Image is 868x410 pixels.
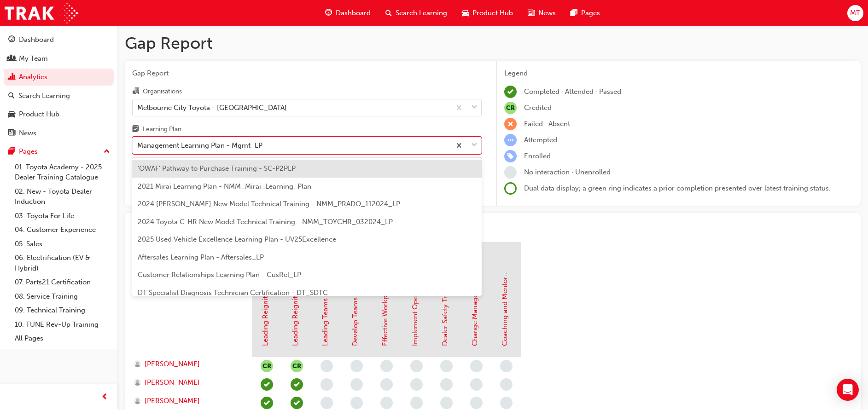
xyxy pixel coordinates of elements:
span: learningRecordVerb_NONE-icon [380,378,393,391]
a: Leading Teams Effectively [321,263,329,346]
span: learningplan-icon [132,126,139,134]
span: No interaction · Unenrolled [524,168,611,176]
span: learningRecordVerb_NONE-icon [350,378,363,391]
div: Learning Plan [143,125,181,134]
span: [PERSON_NAME] [145,396,200,406]
a: Search Learning [4,87,114,104]
div: Dashboard [19,35,54,45]
button: null-icon [291,360,303,372]
a: 07. Parts21 Certification [11,275,114,289]
span: null-icon [504,102,517,114]
span: learningRecordVerb_NONE-icon [410,397,423,409]
a: 01. Toyota Academy - 2025 Dealer Training Catalogue [11,160,114,185]
a: 08. Service Training [11,289,114,304]
a: [PERSON_NAME] [134,396,243,406]
span: 2025 Used Vehicle Excellence Learning Plan - UV25Excellence [138,235,336,243]
div: Legend [504,68,853,79]
span: Credited [524,104,552,112]
div: Management Learning Plan - Mgmt_LP [137,140,262,151]
span: 2024 Toyota C-HR New Model Technical Training - NMM_TOYCHR_032024_LP [138,218,393,226]
span: search-icon [385,7,392,19]
div: Open Intercom Messenger [837,379,859,401]
div: News [19,128,36,139]
span: learningRecordVerb_NONE-icon [470,360,483,372]
a: Implement Operational Plan [411,256,419,346]
a: 06. Electrification (EV & Hybrid) [11,251,114,275]
span: Completed · Attended · Passed [524,87,621,96]
a: My Team [4,50,114,67]
span: car-icon [462,7,469,19]
span: learningRecordVerb_NONE-icon [500,378,513,391]
a: Coaching and Mentoring [501,266,509,346]
span: MT [850,8,860,18]
span: [PERSON_NAME] [145,359,200,370]
span: Enrolled [524,152,551,160]
span: prev-icon [101,392,108,403]
span: organisation-icon [132,87,139,96]
button: Pages [4,143,114,160]
span: DT Specialist Diagnosis Technician Certification - DT_SDTC [138,289,328,297]
span: search-icon [8,92,15,100]
a: guage-iconDashboard [318,4,378,23]
span: learningRecordVerb_NONE-icon [470,378,483,391]
a: News [4,125,114,142]
div: Search Learning [18,91,70,101]
span: Gap Report [132,68,482,79]
span: learningRecordVerb_ENROLL-icon [504,150,517,162]
span: learningRecordVerb_NONE-icon [440,378,453,391]
span: learningRecordVerb_NONE-icon [504,166,517,179]
a: Develop Teams & Individuals [351,254,359,346]
div: Product Hub [19,109,59,120]
a: Dashboard [4,31,114,48]
span: News [538,8,556,18]
span: Aftersales Learning Plan - Aftersales_LP [138,253,264,261]
span: learningRecordVerb_NONE-icon [380,360,393,372]
a: All Pages [11,331,114,346]
a: Change Management [471,277,479,346]
span: learningRecordVerb_NONE-icon [500,397,513,409]
span: [PERSON_NAME] [145,377,200,388]
span: learningRecordVerb_ATTEND-icon [261,397,273,409]
span: news-icon [8,129,15,138]
span: learningRecordVerb_COMPLETE-icon [504,86,517,98]
span: learningRecordVerb_NONE-icon [380,397,393,409]
span: Attempted [524,136,557,144]
div: Melbourne City Toyota - [GEOGRAPHIC_DATA] [137,102,287,113]
span: up-icon [104,146,110,158]
a: 05. Sales [11,237,114,251]
a: car-iconProduct Hub [454,4,520,23]
span: learningRecordVerb_NONE-icon [320,360,333,372]
span: chart-icon [8,73,15,81]
span: pages-icon [8,148,15,156]
img: Trak [5,3,78,23]
span: 2021 Mirai Learning Plan - NMM_Mirai_Learning_Plan [138,182,311,191]
button: null-icon [261,360,273,372]
span: Dual data display; a green ring indicates a prior completion presented over latest training status. [524,184,831,192]
span: guage-icon [8,36,15,44]
span: down-icon [471,102,478,114]
span: learningRecordVerb_NONE-icon [410,360,423,372]
span: learningRecordVerb_NONE-icon [350,360,363,372]
a: 04. Customer Experience [11,223,114,237]
span: car-icon [8,110,15,119]
span: people-icon [8,55,15,63]
span: learningRecordVerb_ATTEND-icon [291,397,303,409]
span: Failed · Absent [524,120,570,128]
span: learningRecordVerb_ATTEND-icon [261,378,273,391]
a: news-iconNews [520,4,563,23]
span: down-icon [471,139,478,151]
a: Dealer Safety Training [441,276,449,346]
span: guage-icon [325,7,332,19]
span: learningRecordVerb_NONE-icon [320,397,333,409]
button: MT [847,5,863,21]
span: 'OWAF' Pathway to Purchase Training - SC-P2PLP [138,164,296,173]
span: Search Learning [396,8,447,18]
a: 09. Technical Training [11,303,114,318]
span: learningRecordVerb_NONE-icon [440,397,453,409]
span: 2024 [PERSON_NAME] New Model Technical Training - NMM_PRADO_112024_LP [138,200,400,208]
span: learningRecordVerb_NONE-icon [470,397,483,409]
